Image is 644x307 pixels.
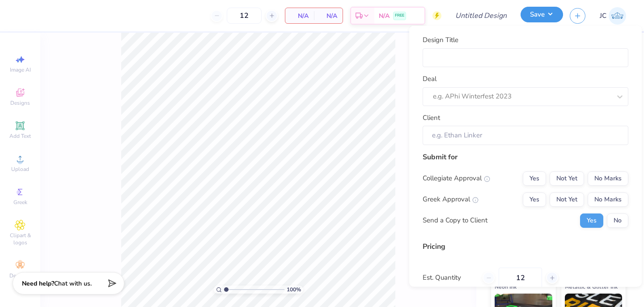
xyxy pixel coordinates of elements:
[580,213,603,227] button: Yes
[395,13,404,19] span: FREE
[600,11,606,21] span: JC
[287,286,301,294] span: 100 %
[4,232,36,246] span: Clipart & logos
[550,171,584,185] button: Not Yet
[588,171,628,185] button: No Marks
[423,173,490,183] div: Collegiate Approval
[10,66,31,73] span: Image AI
[600,7,626,25] a: JC
[423,126,628,145] input: e.g. Ethan Linker
[423,273,476,283] label: Est. Quantity
[423,74,436,84] label: Deal
[423,241,628,252] div: Pricing
[423,151,628,162] div: Submit for
[550,192,584,206] button: Not Yet
[423,35,458,45] label: Design Title
[11,166,29,173] span: Upload
[499,267,542,288] input: – –
[10,99,30,107] span: Designs
[523,171,546,185] button: Yes
[448,7,514,25] input: Untitled Design
[495,282,517,291] span: Neon Ink
[523,192,546,206] button: Yes
[291,11,309,21] span: N/A
[423,194,479,205] div: Greek Approval
[565,282,618,291] span: Metallic & Glitter Ink
[9,132,31,140] span: Add Text
[607,213,628,227] button: No
[227,8,262,24] input: – –
[22,279,54,288] strong: Need help?
[423,215,487,226] div: Send a Copy to Client
[379,11,390,21] span: N/A
[609,7,626,25] img: Julia Cox
[13,199,27,206] span: Greek
[54,279,92,288] span: Chat with us.
[9,272,31,279] span: Decorate
[423,112,440,123] label: Client
[588,192,628,206] button: No Marks
[319,11,337,21] span: N/A
[521,7,563,22] button: Save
